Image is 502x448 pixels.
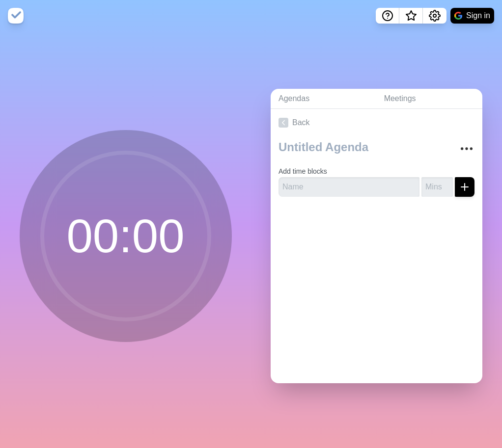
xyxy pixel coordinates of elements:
button: More [457,139,476,158]
button: Sign in [450,8,494,24]
input: Mins [421,177,453,197]
img: google logo [454,12,462,20]
button: What’s new [399,8,423,24]
button: Help [376,8,399,24]
a: Agendas [271,89,376,109]
a: Meetings [376,89,482,109]
a: Back [271,109,482,136]
button: Settings [423,8,446,24]
label: Add time blocks [279,167,327,175]
img: timeblocks logo [8,8,24,24]
input: Name [279,177,419,197]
